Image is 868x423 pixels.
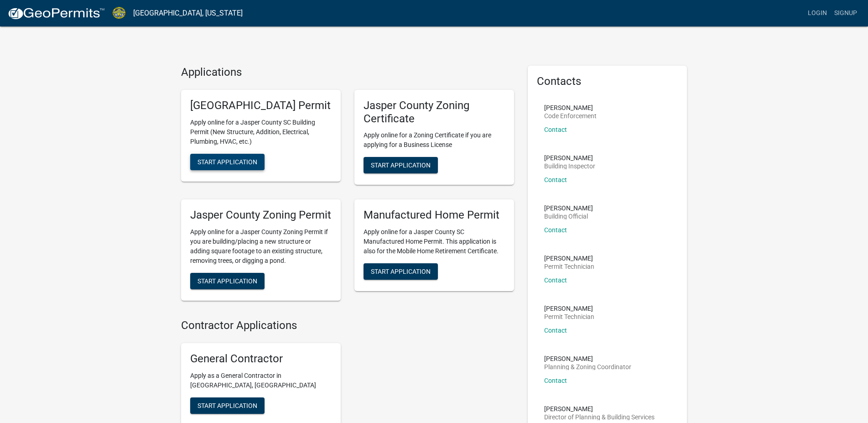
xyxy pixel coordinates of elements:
[190,227,332,266] p: Apply online for a Jasper County Zoning Permit if you are building/placing a new structure or add...
[181,66,514,308] wm-workflow-list-section: Applications
[364,157,438,173] button: Start Application
[198,402,257,409] span: Start Application
[544,377,567,384] a: Contact
[544,163,595,169] p: Building Inspector
[804,5,831,22] a: Login
[190,397,265,414] button: Start Application
[544,255,594,261] p: [PERSON_NAME]
[371,268,431,275] span: Start Application
[190,99,332,112] h5: [GEOGRAPHIC_DATA] Permit
[190,371,332,390] p: Apply as a General Contractor in [GEOGRAPHIC_DATA], [GEOGRAPHIC_DATA]
[364,131,505,150] p: Apply online for a Zoning Certificate if you are applying for a Business License
[544,155,595,161] p: [PERSON_NAME]
[544,414,655,420] p: Director of Planning & Building Services
[544,327,567,334] a: Contact
[544,355,631,362] p: [PERSON_NAME]
[133,5,243,21] a: [GEOGRAPHIC_DATA], [US_STATE]
[190,352,332,366] h5: General Contractor
[112,7,126,19] img: Jasper County, South Carolina
[544,313,594,320] p: Permit Technician
[364,263,438,280] button: Start Application
[544,126,567,133] a: Contact
[190,209,332,222] h5: Jasper County Zoning Permit
[364,209,505,222] h5: Manufactured Home Permit
[198,277,257,285] span: Start Application
[544,104,597,111] p: [PERSON_NAME]
[190,273,265,289] button: Start Application
[364,227,505,256] p: Apply online for a Jasper County SC Manufactured Home Permit. This application is also for the Mo...
[544,226,567,234] a: Contact
[198,158,257,165] span: Start Application
[544,113,597,119] p: Code Enforcement
[831,5,861,22] a: Signup
[544,277,567,284] a: Contact
[544,213,593,219] p: Building Official
[544,305,594,312] p: [PERSON_NAME]
[544,406,655,412] p: [PERSON_NAME]
[181,319,514,332] h4: Contractor Applications
[544,176,567,183] a: Contact
[190,118,332,146] p: Apply online for a Jasper County SC Building Permit (New Structure, Addition, Electrical, Plumbin...
[190,154,265,170] button: Start Application
[371,162,431,169] span: Start Application
[544,364,631,370] p: Planning & Zoning Coordinator
[181,66,514,79] h4: Applications
[544,205,593,211] p: [PERSON_NAME]
[537,75,678,88] h5: Contacts
[364,99,505,125] h5: Jasper County Zoning Certificate
[544,263,594,270] p: Permit Technician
